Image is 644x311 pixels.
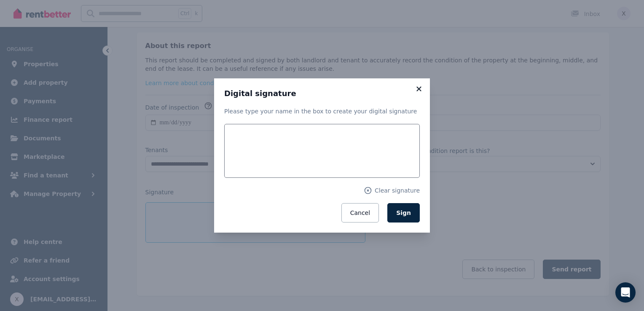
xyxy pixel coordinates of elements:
[375,186,420,195] span: Clear signature
[224,107,420,115] p: Please type your name in the box to create your digital signature
[387,203,420,223] button: Sign
[615,282,636,303] div: Open Intercom Messenger
[396,209,411,216] span: Sign
[341,203,379,223] button: Cancel
[224,88,420,99] h3: Digital signature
